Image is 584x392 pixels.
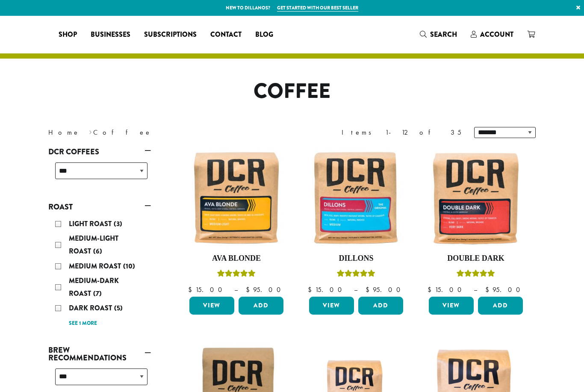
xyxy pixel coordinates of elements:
[42,79,542,104] h1: Coffee
[69,276,119,298] span: Medium-Dark Roast
[308,285,315,294] span: $
[188,285,195,294] span: $
[480,29,513,39] span: Account
[189,297,234,315] a: View
[430,29,457,39] span: Search
[474,285,477,294] span: –
[457,268,495,281] div: Rated 4.50 out of 5
[366,285,373,294] span: $
[255,29,273,40] span: Blog
[114,219,122,229] span: (3)
[246,285,285,294] bdi: 95.00
[427,149,525,247] img: Double-Dark-12oz-300x300.jpg
[69,319,97,328] a: See 1 more
[114,303,123,313] span: (5)
[239,297,283,315] button: Add
[188,285,226,294] bdi: 15.00
[309,297,354,315] a: View
[246,285,253,294] span: $
[427,149,525,293] a: Double DarkRated 4.50 out of 5
[217,268,256,281] div: Rated 5.00 out of 5
[485,285,524,294] bdi: 95.00
[413,27,464,41] a: Search
[187,149,286,293] a: Ava BlondeRated 5.00 out of 5
[69,219,114,229] span: Light Roast
[93,289,102,298] span: (7)
[277,4,358,12] a: Get started with our best seller
[307,254,405,263] h4: Dillons
[69,303,114,313] span: Dark Roast
[234,285,238,294] span: –
[91,29,130,40] span: Businesses
[69,233,118,256] span: Medium-Light Roast
[52,28,84,41] a: Shop
[478,297,523,315] button: Add
[123,261,135,271] span: (10)
[342,127,461,138] div: Items 1-12 of 35
[485,285,493,294] span: $
[428,285,435,294] span: $
[59,29,77,40] span: Shop
[366,285,404,294] bdi: 95.00
[187,149,286,247] img: Ava-Blonde-12oz-1-300x300.jpg
[307,149,405,247] img: Dillons-12oz-300x300.jpg
[428,285,466,294] bdi: 15.00
[354,285,357,294] span: –
[144,29,197,40] span: Subscriptions
[48,159,151,189] div: DCR Coffees
[48,200,151,214] a: Roast
[48,127,279,138] nav: Breadcrumb
[48,144,151,159] a: DCR Coffees
[48,128,80,137] a: Home
[307,149,405,293] a: DillonsRated 5.00 out of 5
[187,254,286,263] h4: Ava Blonde
[358,297,403,315] button: Add
[69,261,123,271] span: Medium Roast
[93,246,102,256] span: (6)
[337,268,375,281] div: Rated 5.00 out of 5
[427,254,525,263] h4: Double Dark
[308,285,346,294] bdi: 15.00
[48,214,151,333] div: Roast
[429,297,474,315] a: View
[210,29,242,40] span: Contact
[48,343,151,365] a: Brew Recommendations
[89,124,92,138] span: ›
